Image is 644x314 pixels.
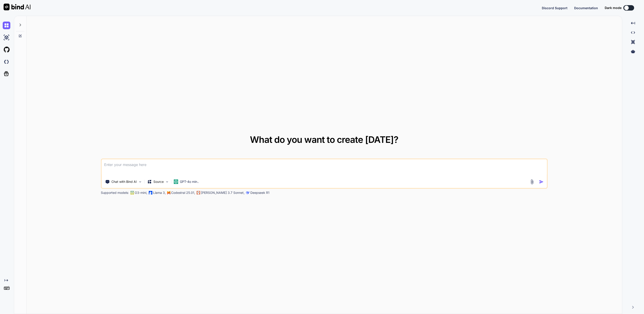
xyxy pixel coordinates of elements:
[135,190,147,195] p: O3-mini,
[3,34,10,41] img: ai-studio
[250,190,269,195] p: Deepseek R1
[3,22,10,29] img: chat
[171,190,195,195] p: Codestral 25.01,
[539,179,544,184] img: icon
[246,191,249,195] img: claude
[180,179,199,184] p: GPT-4o min..
[574,6,598,10] span: Documentation
[111,179,137,184] p: Chat with Bind AI
[101,190,129,195] p: Supported models:
[138,180,142,184] img: Pick Tools
[4,4,31,10] img: Bind AI
[201,190,245,195] p: [PERSON_NAME] 3.7 Sonnet,
[542,6,567,10] span: Discord Support
[542,6,567,10] button: Discord Support
[3,46,10,53] img: githubLight
[167,191,170,194] img: Mistral-AI
[529,179,534,184] img: attachment
[153,179,164,184] p: Source
[174,179,178,184] img: GPT-4o mini
[149,191,152,195] img: Llama2
[574,6,598,10] button: Documentation
[130,191,134,195] img: GPT-4
[196,191,200,195] img: claude
[605,6,622,10] span: Dark mode
[165,180,169,184] img: Pick Models
[153,190,166,195] p: Llama 3,
[3,58,10,66] img: darkCloudIdeIcon
[250,134,398,145] span: What do you want to create [DATE]?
